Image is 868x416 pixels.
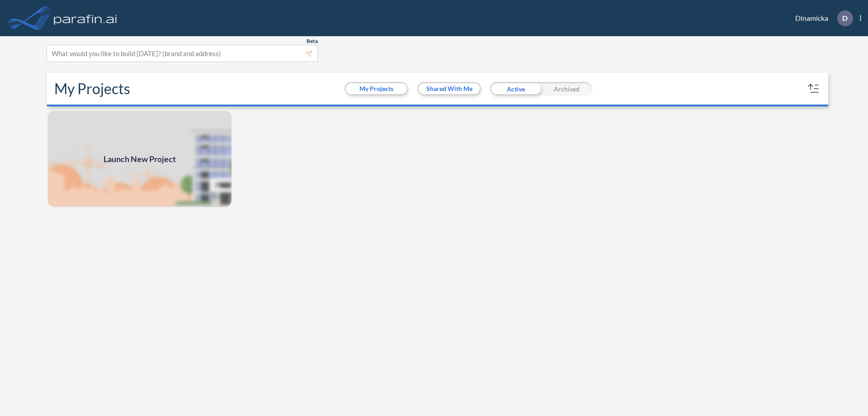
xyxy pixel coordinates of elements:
[47,110,232,208] img: add
[782,10,861,26] div: Dinamicka
[54,80,130,97] h2: My Projects
[104,153,176,165] span: Launch New Project
[842,14,848,22] p: D
[47,110,232,208] a: Launch New Project
[807,81,821,96] button: sort
[419,83,480,94] button: Shared With Me
[307,38,318,45] span: Beta
[490,82,541,96] div: Active
[346,83,407,94] button: My Projects
[52,9,119,27] img: logo
[541,82,592,96] div: Archived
